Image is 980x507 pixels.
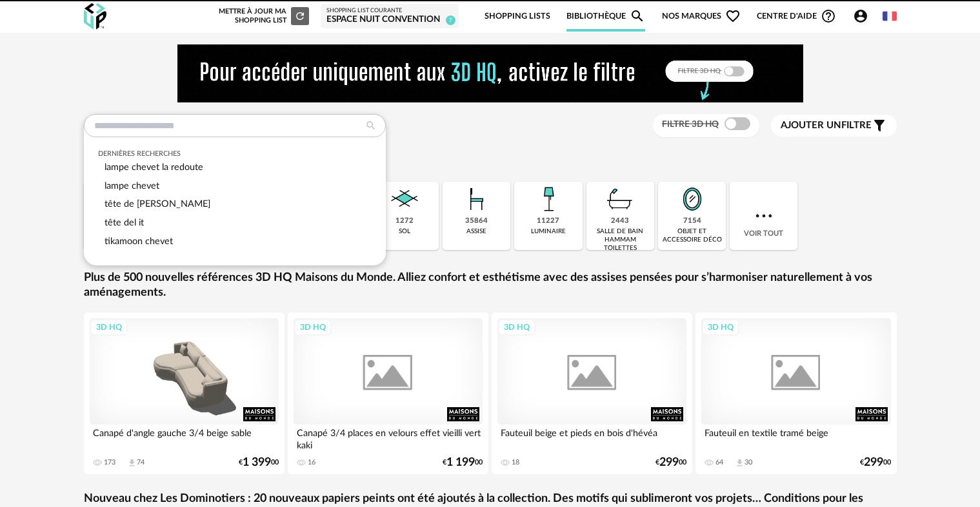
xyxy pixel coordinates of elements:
span: lampe chevet la redoute [105,162,203,172]
a: 3D HQ Canapé d'angle gauche 3/4 beige sable 173 Download icon 74 €1 39900 [84,312,285,474]
span: 299 [864,458,883,467]
div: salle de bain hammam toilettes [590,227,650,253]
div: Shopping List courante [326,7,453,15]
span: Download icon [735,458,745,468]
img: Assise.png [459,182,494,216]
div: € 00 [655,458,686,467]
a: Plus de 500 nouvelles références 3D HQ Maisons du Monde. Alliez confort et esthétisme avec des as... [84,271,897,301]
div: € 00 [443,458,483,467]
div: Dernières recherches [98,149,371,158]
div: 11227 [537,216,559,226]
span: filtre [781,119,872,132]
div: Fauteuil en textile tramé beige [701,425,891,450]
button: Ajouter unfiltre Filter icon [771,115,897,137]
div: 7154 [683,216,701,226]
div: 35864 [465,216,488,226]
div: Voir tout [730,182,797,250]
span: lampe chevet [105,181,159,191]
a: 3D HQ Fauteuil en textile tramé beige 64 Download icon 30 €29900 [695,312,897,474]
span: Filter icon [872,118,887,133]
div: 2443 [611,216,629,226]
img: NEW%20NEW%20HQ%20NEW_V1.gif [177,44,803,102]
span: Heart Outline icon [725,8,741,24]
span: 7 [446,15,455,25]
div: objet et accessoire déco [662,227,722,244]
img: OXP [84,3,106,30]
span: Nos marques [662,1,741,32]
div: 74 [137,458,145,467]
a: Shopping Lists [485,1,550,32]
span: Magnify icon [630,8,645,24]
span: 1 399 [243,458,271,467]
div: 173 [104,458,115,467]
div: Mettre à jour ma Shopping List [216,7,309,25]
div: 16 [308,458,315,467]
div: sol [399,227,410,236]
div: 3D HQ [702,319,739,336]
div: € 00 [239,458,279,467]
div: Canapé 3/4 places en velours effet vieilli vert kaki [294,425,483,450]
span: Account Circle icon [853,8,868,24]
img: fr [883,9,897,23]
div: 1272 [395,216,414,226]
span: Filtre 3D HQ [662,120,719,129]
div: 64 [715,458,723,467]
a: 3D HQ Fauteuil beige et pieds en bois d'hévéa 18 €29900 [492,312,693,474]
div: 3D HQ [90,319,128,336]
div: luminaire [531,227,566,236]
img: more.7b13dc1.svg [752,204,775,227]
span: Centre d'aideHelp Circle Outline icon [757,8,836,24]
span: tête del it [105,218,144,227]
span: 1 199 [446,458,475,467]
span: Ajouter un [781,120,841,130]
a: BibliothèqueMagnify icon [566,1,645,32]
div: 30 [745,458,752,467]
img: Salle%20de%20bain.png [603,182,637,216]
div: € 00 [860,458,891,467]
div: Canapé d'angle gauche 3/4 beige sable [90,425,279,450]
div: 18 [512,458,519,467]
div: 3D HQ [498,319,535,336]
img: Sol.png [387,182,422,216]
div: 3D HQ [294,319,332,336]
span: tête de [PERSON_NAME] [105,199,210,209]
span: Download icon [127,458,137,468]
a: Shopping List courante Espace Nuit Convention 7 [326,7,453,26]
span: Refresh icon [294,12,306,19]
span: Account Circle icon [853,8,874,24]
div: Espace Nuit Convention [326,14,453,26]
span: 299 [659,458,679,467]
a: 3D HQ Canapé 3/4 places en velours effet vieilli vert kaki 16 €1 19900 [288,312,489,474]
span: tikamoon chevet [105,236,173,246]
div: Fauteuil beige et pieds en bois d'hévéa [497,425,687,450]
div: assise [466,227,486,236]
img: Miroir.png [675,182,710,216]
img: Luminaire.png [531,182,566,216]
span: Help Circle Outline icon [821,8,836,24]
